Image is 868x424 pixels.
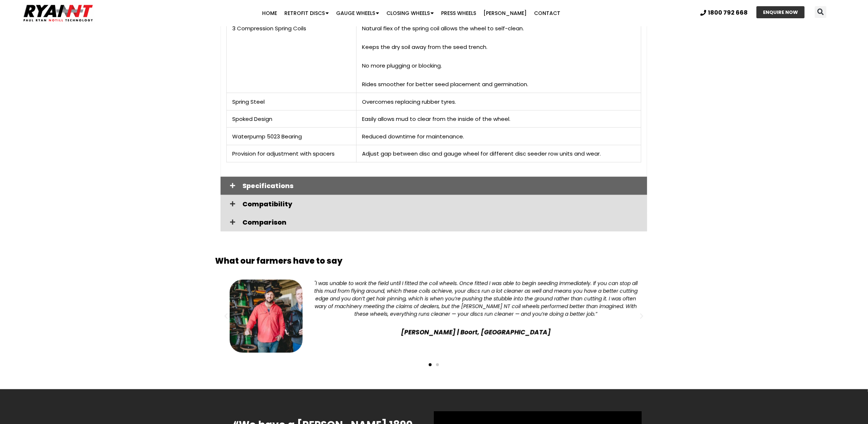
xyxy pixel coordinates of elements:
div: Next slide [638,313,645,320]
td: Waterpump 5023 Bearing [227,128,356,145]
div: Slides [226,276,642,371]
div: "I was unable to work the field until I fitted the coil wheels. Once fitted I was able to begin s... [314,280,638,318]
td: Easily allows mud to clear from the inside of the wheel. [357,111,642,128]
h2: What our farmers have to say [215,257,653,265]
a: Retrofit Discs [281,6,333,20]
span: Go to slide 2 [436,363,439,366]
nav: Menu [168,6,655,20]
img: Ryan NT logo [22,2,95,24]
td: 3 Compression Spring Coils [227,20,356,93]
td: Adjust gap between disc and gauge wheel for different disc seeder row units and wear. [357,145,642,163]
span: ENQUIRE NOW [763,10,798,15]
a: [PERSON_NAME] [480,6,531,20]
div: 1 / 2 [226,276,642,356]
a: 1800 792 668 [701,10,748,16]
p: No more plugging or blocking. [362,61,636,70]
img: Ryan NT (RFM NT) - Tyler Nelson - RFM NT Coil Gauge Wheel in actio [230,280,303,353]
p: Natural flex of the spring coil allows the wheel to self-clean. [362,24,636,33]
td: Reduced downtime for maintenance. [357,128,642,145]
div: Search [815,6,826,18]
span: Comparison [242,219,641,226]
td: Spring Steel [227,93,356,111]
span: [PERSON_NAME] | Boort, [GEOGRAPHIC_DATA] [314,327,638,337]
span: Specifications [242,183,641,189]
a: Gauge Wheels [333,6,383,20]
p: Rides smoother for better seed placement and germination. [362,80,636,89]
span: 1800 792 668 [708,10,748,16]
span: Go to slide 1 [429,363,432,366]
p: Keeps the dry soil away from the seed trench. [362,42,636,52]
a: ENQUIRE NOW [756,6,805,18]
a: Press Wheels [438,6,480,20]
span: Compatibility [242,201,641,207]
a: Closing Wheels [383,6,438,20]
a: Home [259,6,281,20]
td: Spoked Design [227,111,356,128]
a: Contact [531,6,564,20]
td: Overcomes replacing rubber tyres. [357,93,642,111]
td: Provision for adjustment with spacers [227,145,356,163]
div: Previous slide [222,313,230,320]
